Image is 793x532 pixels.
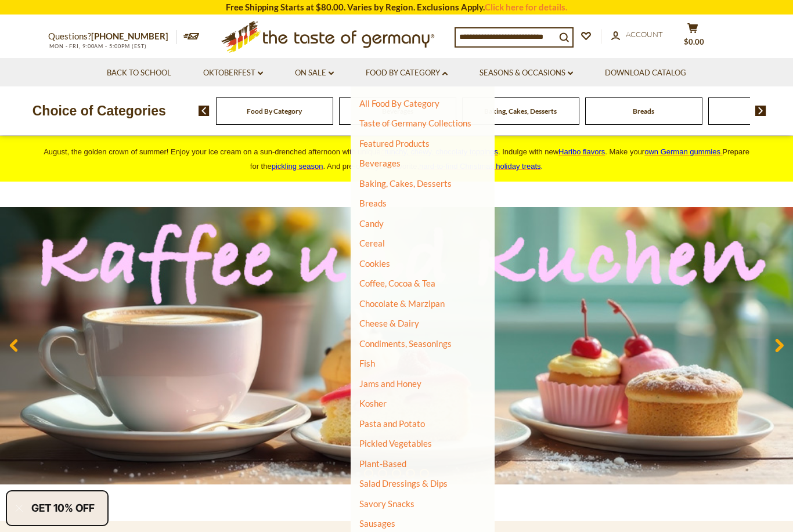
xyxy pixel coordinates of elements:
[684,37,704,46] span: $0.00
[359,118,471,128] a: Taste of Germany Collections
[644,147,720,156] span: own German gummies
[359,298,445,309] a: Chocolate & Marzipan
[359,518,395,529] a: Sausages
[272,162,323,171] a: pickling season
[359,458,406,469] a: Plant-Based
[484,107,557,115] a: Baking, Cakes, Desserts
[48,29,177,44] p: Questions?
[295,67,334,79] a: On Sale
[611,28,663,41] a: Account
[366,67,448,79] a: Food By Category
[675,23,710,52] button: $0.00
[247,107,302,115] a: Food By Category
[359,378,421,389] a: Jams and Honey
[359,478,448,488] a: Salad Dressings & Dips
[359,418,425,429] a: Pasta and Potato
[633,107,654,115] a: Breads
[359,98,439,108] a: All Food By Category
[199,106,210,116] img: previous arrow
[359,398,387,408] a: Kosher
[480,67,573,79] a: Seasons & Occasions
[644,147,722,156] a: own German gummies.
[48,43,147,49] span: MON - FRI, 9:00AM - 5:00PM (EST)
[359,278,435,288] a: Coffee, Cocoa & Tea
[359,258,390,269] a: Cookies
[359,238,385,248] a: Cereal
[107,67,171,79] a: Back to School
[485,2,567,12] a: Click here for details.
[91,31,168,41] a: [PHONE_NUMBER]
[605,67,686,79] a: Download Catalog
[203,67,263,79] a: Oktoberfest
[626,30,663,39] span: Account
[359,318,419,328] a: Cheese & Dairy
[359,218,384,229] a: Candy
[359,178,452,189] a: Baking, Cakes, Desserts
[755,106,766,116] img: next arrow
[359,158,401,168] a: Beverages
[359,438,432,448] a: Pickled Vegetables
[359,198,387,208] a: Breads
[359,498,414,509] a: Savory Snacks
[44,147,749,171] span: August, the golden crown of summer! Enjoy your ice cream on a sun-drenched afternoon with unique ...
[359,358,375,368] a: Fish
[359,138,430,149] a: Featured Products
[558,147,605,156] a: Haribo flavors
[359,338,452,349] a: Condiments, Seasonings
